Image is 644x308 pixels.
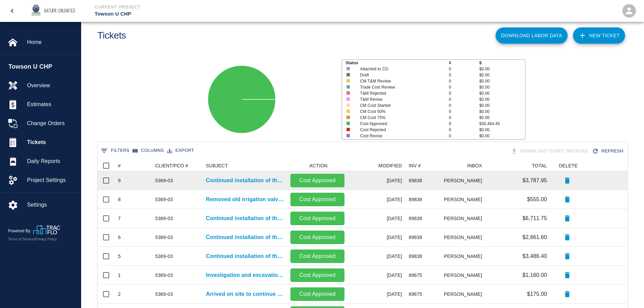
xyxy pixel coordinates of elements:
div: 1 [118,272,121,279]
div: ACTION [287,160,348,171]
div: [DATE] [348,209,405,228]
p: 0 [449,90,479,96]
p: $ [479,60,525,66]
a: Continued installation of the irrigation system. [206,233,284,241]
p: $0.00 [479,66,525,72]
div: 89838 [409,253,422,260]
p: $0.00 [479,96,525,102]
p: Trade Cost Review [360,84,440,90]
div: [PERSON_NAME] [444,247,485,266]
p: $0.00 [479,102,525,109]
div: Tickets download in groups of 15 [509,145,591,157]
div: [PERSON_NAME] [444,190,485,209]
p: Cost Approved [293,214,342,222]
p: $6,711.75 [522,214,547,222]
iframe: Chat Widget [610,276,644,308]
div: INV # [409,160,421,171]
button: Show filters [99,145,131,156]
p: T&M Rejected [360,90,440,96]
div: DELETE [559,160,577,171]
a: Continued installation of the irrigation system. [206,176,284,185]
div: [PERSON_NAME] [444,209,485,228]
a: Terms of Service [8,237,34,241]
p: 0 [449,115,479,121]
p: $0.00 [479,127,525,133]
p: Cost Approved [293,271,342,279]
div: 89838 [409,234,422,241]
p: $3,787.95 [522,176,547,185]
div: 5369-03 [155,196,173,203]
p: $30,464.45 [479,121,525,127]
div: CLIENT/PCO # [155,160,188,171]
div: CLIENT/PCO # [152,160,202,171]
img: TracFlo [33,225,60,234]
div: MODIFIED [378,160,402,171]
p: $1,160.00 [522,271,547,279]
span: Overview [27,81,75,90]
div: [DATE] [348,266,405,285]
p: # [449,60,479,66]
div: SUBJECT [202,160,287,171]
p: Cost Approved [293,195,342,204]
div: # [115,160,152,171]
p: Cost Approved [360,121,440,127]
div: [DATE] [348,285,405,304]
p: $3,486.40 [522,252,547,260]
div: 89838 [409,215,422,222]
a: Privacy Policy [35,237,57,241]
p: CM T&M Review [360,78,440,84]
p: CM Cost Started [360,102,440,109]
p: 0 [449,66,479,72]
p: $0.00 [479,115,525,121]
p: Cost Revise [360,133,440,139]
p: $0.00 [479,90,525,96]
div: 89675 [409,291,422,298]
span: Change Orders [27,119,75,127]
div: 5369-03 [155,177,173,184]
div: [DATE] [348,190,405,209]
p: 0 [449,84,479,90]
span: Settings [27,201,75,209]
div: INBOX [444,160,485,171]
a: Continued installation of the irrigation system. [206,214,284,222]
div: 9 [118,177,121,184]
span: Home [27,38,75,46]
p: $0.00 [479,78,525,84]
div: # [118,160,121,171]
div: 2 [118,291,121,298]
div: INBOX [467,160,482,171]
span: Estimates [27,100,75,109]
button: open drawer [4,3,20,19]
div: 5369-03 [155,234,173,241]
div: INV # [405,160,444,171]
div: [PERSON_NAME] [444,228,485,247]
div: TOTAL [532,160,547,171]
p: CM Cost 50% [360,109,440,115]
p: $555.00 [527,195,547,204]
p: T&M Revise [360,96,440,102]
p: Attached to CO [360,66,440,72]
div: 89675 [409,272,422,279]
span: Towson U CHP [8,62,77,71]
p: 0 [449,127,479,133]
div: 5369-03 [155,253,173,260]
p: Removed old irrigation valve box. Cleaned and removed excess dirt from... [206,195,284,204]
p: Cost Approved [293,233,342,241]
p: $0.00 [479,72,525,78]
p: Cost Approved [293,252,342,260]
div: [PERSON_NAME] [444,266,485,285]
p: $0.00 [479,109,525,115]
div: ACTION [309,160,328,171]
a: Continued installation of the irrigation system. [206,252,284,260]
button: Download Labor Data [496,27,568,44]
span: Daily Reports [27,157,75,165]
p: Towson U CHP [95,10,359,18]
div: TOTAL [485,160,550,171]
a: Investigation and excavation to locate sleeves [206,271,284,279]
p: Current Project [95,4,359,10]
div: MODIFIED [348,160,405,171]
p: CM Cost 75% [360,115,440,121]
